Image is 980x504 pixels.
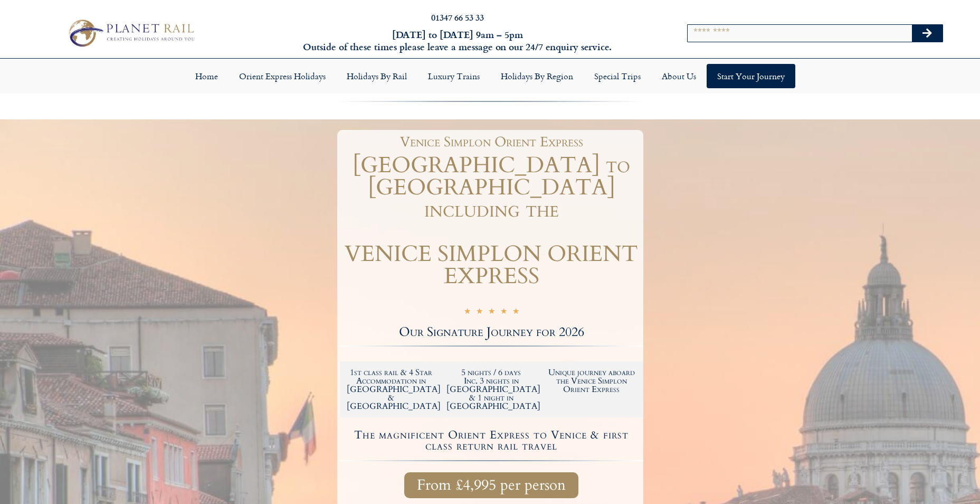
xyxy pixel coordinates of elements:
a: Home [185,64,229,88]
i: ☆ [476,306,483,319]
a: 01347 66 53 33 [431,11,484,23]
a: Special Trips [584,64,651,88]
span: From £4,995 per person [417,479,566,492]
h1: Venice Simplon Orient Express [345,135,638,149]
img: Planet Rail Train Holidays Logo [63,16,198,49]
h2: 1st class rail & 4 Star Accommodation in [GEOGRAPHIC_DATA] & [GEOGRAPHIC_DATA] [347,368,436,410]
button: Search [912,25,943,42]
a: Holidays by Region [490,64,584,88]
a: About Us [651,64,707,88]
nav: Menu [5,64,975,88]
h4: The magnificent Orient Express to Venice & first class return rail travel [341,430,642,452]
a: Start your Journey [707,64,795,88]
h2: 5 nights / 6 days Inc. 3 nights in [GEOGRAPHIC_DATA] & 1 night in [GEOGRAPHIC_DATA] [446,368,536,410]
a: Luxury Trains [417,64,490,88]
i: ☆ [488,306,495,319]
a: Holidays by Rail [336,64,417,88]
h6: [DATE] to [DATE] 9am – 5pm Outside of these times please leave a message on our 24/7 enquiry serv... [264,29,651,53]
i: ☆ [512,306,519,319]
i: ☆ [464,306,471,319]
div: 5/5 [464,305,519,319]
i: ☆ [500,306,507,319]
h2: Our Signature Journey for 2026 [340,326,643,339]
h1: [GEOGRAPHIC_DATA] to [GEOGRAPHIC_DATA] including the VENICE SIMPLON ORIENT EXPRESS [340,154,643,287]
h2: Unique journey aboard the Venice Simplon Orient Express [547,368,636,394]
a: From £4,995 per person [404,472,578,498]
a: Orient Express Holidays [229,64,336,88]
